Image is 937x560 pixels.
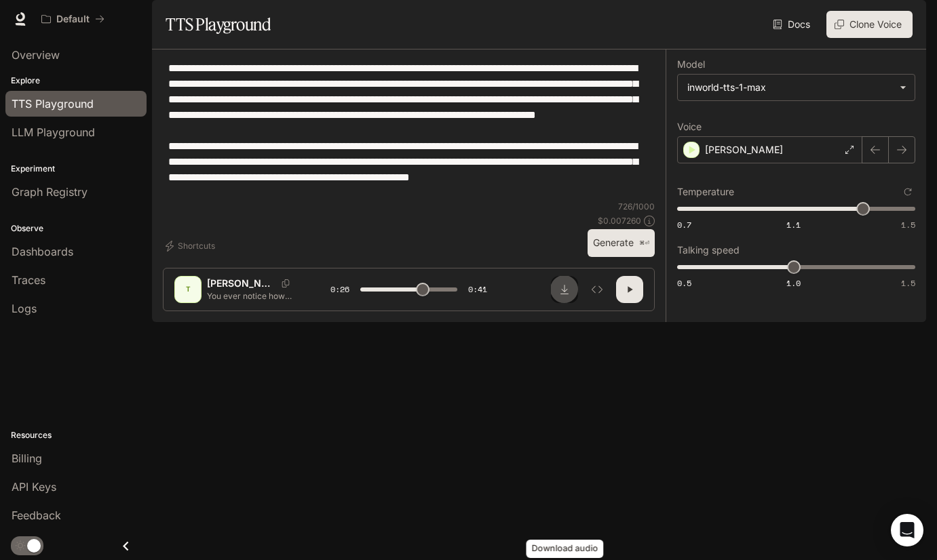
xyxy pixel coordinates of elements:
[468,283,487,296] span: 0:41
[678,75,915,100] div: inworld-tts-1-max
[527,540,604,558] div: Download audio
[901,219,915,231] span: 1.5
[786,219,801,231] span: 1.1
[56,14,90,25] p: Default
[330,283,349,296] span: 0:26
[677,219,691,231] span: 0.7
[551,276,578,303] button: Download audio
[163,235,221,257] button: Shortcuts
[207,290,298,302] p: You ever notice how cats stay in shape without ever counting calories? They nap 18 hours a day, e...
[207,277,276,290] p: [PERSON_NAME]
[677,277,691,289] span: 0.5
[166,11,271,38] h1: TTS Playground
[786,277,801,289] span: 1.0
[770,11,816,38] a: Docs
[677,122,702,132] p: Voice
[276,279,295,287] button: Copy Voice ID
[901,277,915,289] span: 1.5
[677,60,705,69] p: Model
[588,229,655,257] button: Generate⌘⏎
[687,81,893,94] div: inworld-tts-1-max
[177,279,199,300] div: T
[677,187,734,197] p: Temperature
[900,184,915,199] button: Reset to default
[705,143,783,157] p: [PERSON_NAME]
[639,239,649,247] p: ⌘⏎
[677,245,740,255] p: Talking speed
[584,276,611,303] button: Inspect
[35,5,111,33] button: All workspaces
[891,514,923,546] div: Open Intercom Messenger
[826,11,913,38] button: Clone Voice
